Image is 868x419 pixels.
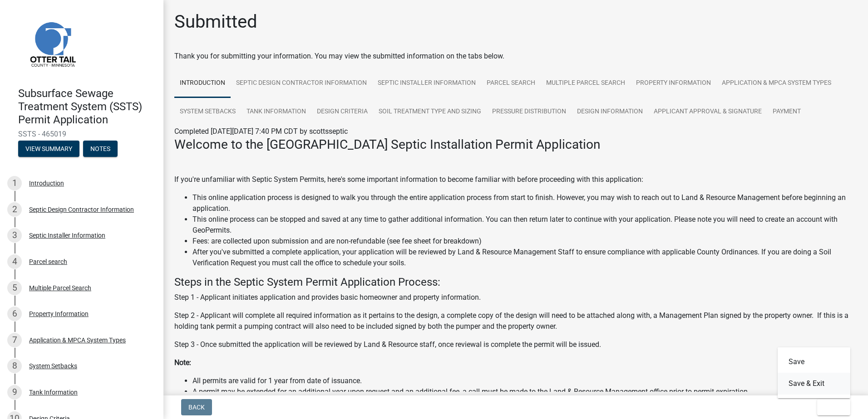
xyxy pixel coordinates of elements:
[192,247,857,268] li: After you've submitted a complete application, your application will be reviewed by Land & Resour...
[192,375,857,386] li: All permits are valid for 1 year from date of issuance.
[7,307,22,321] div: 6
[648,97,767,127] a: Applicant Approval & Signature
[18,87,156,126] h4: Subsurface Sewage Treatment System (SSTS) Permit Application
[7,281,22,295] div: 5
[18,130,145,138] span: SSTS - 465019
[174,292,857,303] p: Step 1 - Applicant initiates application and provides basic homeowner and property information.
[29,180,64,186] div: Introduction
[487,97,572,127] a: Pressure Distribution
[83,141,118,157] button: Notes
[817,399,850,415] button: Exit
[18,141,79,157] button: View Summary
[481,69,541,98] a: Parcel search
[29,389,78,395] div: Tank Information
[241,97,311,127] a: Tank Information
[18,10,86,78] img: Otter Tail County, Minnesota
[174,127,348,136] span: Completed [DATE][DATE] 7:40 PM CDT by scottsseptic
[192,192,857,214] li: This online application process is designed to walk you through the entire application process fr...
[7,202,22,217] div: 2
[174,276,857,289] h4: Steps in the Septic System Permit Application Process:
[7,228,22,243] div: 3
[29,285,91,291] div: Multiple Parcel Search
[372,69,481,98] a: Septic Installer Information
[631,69,716,98] a: Property Information
[7,176,22,190] div: 1
[29,311,89,317] div: Property Information
[29,363,77,369] div: System Setbacks
[29,232,105,239] div: Septic Installer Information
[7,359,22,373] div: 8
[181,399,212,415] button: Back
[192,386,857,397] li: A permit may be extended for an additional year upon request and an additional fee, a call must b...
[18,146,79,153] wm-modal-confirm: Summary
[572,97,648,127] a: Design Information
[231,69,372,98] a: Septic Design Contractor Information
[716,69,837,98] a: Application & MPCA System Types
[192,214,857,236] li: This online process can be stopped and saved at any time to gather additional information. You ca...
[188,404,205,411] span: Back
[192,236,857,247] li: Fees: are collected upon submission and are non-refundable (see fee sheet for breakdown)
[541,69,631,98] a: Multiple Parcel Search
[778,373,850,395] button: Save & Exit
[174,358,191,367] strong: Note:
[174,339,857,350] p: Step 3 - Once submitted the application will be reviewed by Land & Resource staff, once reviewal ...
[174,137,857,152] h3: Welcome to the [GEOGRAPHIC_DATA] Septic Installation Permit Application
[778,347,850,398] div: Exit
[174,51,857,62] div: Thank you for submitting your information. You may view the submitted information on the tabs below.
[767,97,806,127] a: Payment
[7,254,22,269] div: 4
[174,174,857,185] p: If you're unfamiliar with Septic System Permits, here's some important information to become fami...
[311,97,373,127] a: Design Criteria
[7,385,22,400] div: 9
[373,97,487,127] a: Soil Treatment Type and Sizing
[174,69,231,98] a: Introduction
[824,404,838,411] span: Exit
[7,333,22,347] div: 7
[778,351,850,373] button: Save
[29,337,126,343] div: Application & MPCA System Types
[174,97,241,127] a: System Setbacks
[174,310,857,332] p: Step 2 - Applicant will complete all required information as it pertains to the design, a complet...
[29,258,67,265] div: Parcel search
[174,11,257,33] h1: Submitted
[29,206,134,213] div: Septic Design Contractor Information
[83,146,118,153] wm-modal-confirm: Notes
